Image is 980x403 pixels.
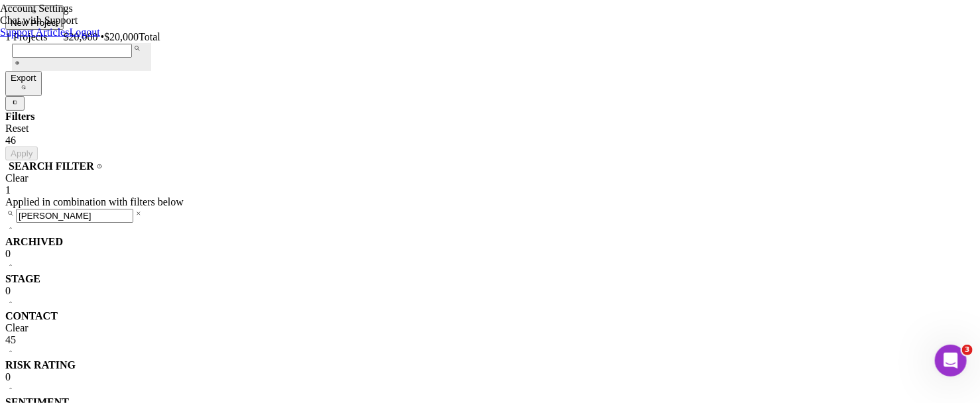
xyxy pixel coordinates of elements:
b: Filters [5,111,34,122]
div: 1 [5,184,975,196]
b: SEARCH FILTER [9,160,94,172]
iframe: Intercom live chat [935,345,967,376]
b: ARCHIVED [5,236,63,248]
span: 3 [962,345,973,355]
div: 0 [5,285,975,297]
div: 1 Projects • $20,000 Total [5,30,975,43]
div: 0 [5,371,975,383]
div: Applied in combination with filters below [5,196,975,208]
b: CONTACT [5,310,58,322]
div: Clear [5,322,975,334]
div: 45 [5,334,975,346]
div: Clear [5,172,975,184]
div: Apply [11,148,32,158]
button: Apply [5,146,38,160]
b: STAGE [5,273,40,285]
button: Export [5,71,42,95]
div: 0 [5,248,975,260]
div: 46 [5,135,975,146]
div: Reset [5,123,975,135]
a: Logout [69,27,99,38]
div: Export [11,73,36,83]
b: RISK RATING [5,359,76,371]
input: Search [12,44,132,58]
